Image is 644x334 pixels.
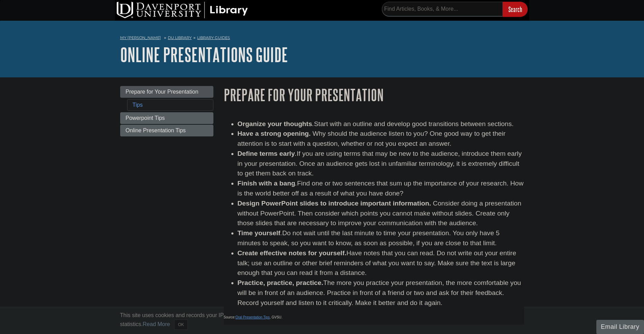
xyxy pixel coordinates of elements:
[126,115,165,121] span: Powerpoint Tips
[238,248,524,278] li: Have notes that you can read. Do not write out your entire talk; use an outline or other brief re...
[224,86,524,104] h1: Prepare for Your Presentation
[120,112,213,124] a: Powerpoint Tips
[295,180,297,187] em: .
[238,180,295,187] strong: Finish with a bang
[238,279,324,286] strong: Practice, practice, practice.
[120,86,213,98] a: Prepare for Your Presentation
[238,130,311,137] strong: Have a strong opening.
[120,35,161,41] a: My [PERSON_NAME]
[126,127,186,133] span: Online Presentation Tips
[120,33,524,44] nav: breadcrumb
[174,319,188,330] button: Close
[117,2,248,18] img: DU Library
[382,2,528,17] form: Searches DU Library's articles, books, and more
[312,120,314,127] em: .
[596,320,644,334] button: Email Library
[197,35,230,40] a: Library Guides
[238,278,524,308] li: The more you practice your presentation, the more comfortable you will be in front of an audience...
[143,321,170,327] a: Read More
[238,150,295,157] strong: Define terms early
[503,2,528,17] input: Search
[236,315,270,319] a: Oral Presentation Tips
[168,35,192,40] a: DU Library
[238,199,524,228] li: Consider doing a presentation without PowerPoint. Then consider which points you cannot make with...
[133,102,143,108] a: Tips
[238,249,347,257] strong: Create effective notes for yourself.
[238,120,312,127] strong: Organize your thoughts
[238,229,280,237] strong: Time yourself
[120,44,288,65] a: Online Presentations Guide
[238,200,431,207] strong: Design PowerPoint slides to introduce important information.
[280,229,282,237] em: .
[238,129,524,149] li: Why should the audience listen to you? One good way to get their attention is to start with a que...
[238,119,524,129] li: Start with an outline and develop good transitions between sections.
[238,228,524,248] li: Do not wait until the last minute to time your presentation. You only have 5 minutes to speak, so...
[224,315,282,319] span: Source: , GVSU.
[120,86,213,136] div: Guide Page Menu
[238,179,524,199] li: Find one or two sentences that sum up the importance of your research. How is the world better of...
[382,2,503,16] input: Find Articles, Books, & More...
[120,311,524,330] div: This site uses cookies and records your IP address for usage statistics. Additionally, we use Goo...
[295,150,297,157] em: .
[120,125,213,136] a: Online Presentation Tips
[238,149,524,179] li: If you are using terms that may be new to the audience, introduce them early in your presentation...
[126,89,199,95] span: Prepare for Your Presentation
